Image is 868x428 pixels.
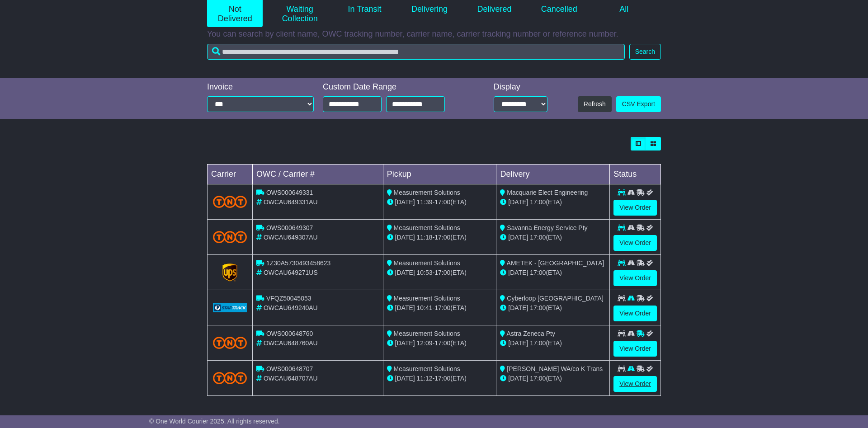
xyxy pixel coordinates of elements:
td: Pickup [383,165,496,184]
span: 10:41 [417,304,433,311]
a: View Order [613,235,657,251]
span: Measurement Solutions [394,189,460,196]
div: Display [494,82,548,92]
span: [DATE] [508,198,528,206]
span: 17:00 [530,339,546,347]
span: [DATE] [395,198,415,206]
span: 17:00 [530,375,546,382]
span: Astra Zeneca Pty [507,330,555,337]
span: 17:00 [434,198,450,206]
span: 12:09 [417,339,433,347]
span: 17:00 [434,304,450,311]
span: 1Z30A5730493458623 [266,259,330,267]
a: View Order [613,376,657,392]
img: TNT_Domestic.png [213,231,247,243]
span: 17:00 [530,269,546,276]
td: Status [610,165,661,184]
td: OWC / Carrier # [253,165,383,184]
div: - (ETA) [387,339,493,348]
div: Custom Date Range [323,82,468,92]
span: © One World Courier 2025. All rights reserved. [149,418,280,425]
div: (ETA) [500,374,606,383]
span: [PERSON_NAME] WA/co K Trans [507,365,603,372]
span: [DATE] [395,234,415,241]
div: - (ETA) [387,233,493,242]
img: GetCarrierServiceLogo [213,303,247,312]
span: Cyberloop [GEOGRAPHIC_DATA] [507,295,603,302]
div: (ETA) [500,339,606,348]
a: View Order [613,341,657,357]
div: - (ETA) [387,198,493,207]
span: [DATE] [395,304,415,311]
span: OWS000649331 [266,189,313,196]
span: Macquarie Elect Engineering [507,189,588,196]
span: 17:00 [434,375,450,382]
span: OWS000648760 [266,330,313,337]
div: - (ETA) [387,268,493,277]
span: 17:00 [434,234,450,241]
span: 17:00 [530,198,546,206]
img: GetCarrierServiceLogo [222,263,238,282]
span: Measurement Solutions [394,224,460,231]
img: TNT_Domestic.png [213,337,247,349]
div: (ETA) [500,198,606,207]
span: [DATE] [508,375,528,382]
span: [DATE] [395,339,415,347]
span: OWS000648707 [266,365,313,372]
span: [DATE] [508,234,528,241]
div: - (ETA) [387,374,493,383]
span: 11:39 [417,198,433,206]
span: OWCAU649331AU [264,198,318,206]
a: CSV Export [616,96,661,112]
button: Refresh [578,96,612,112]
span: 11:12 [417,375,433,382]
span: 11:18 [417,234,433,241]
span: 17:00 [434,339,450,347]
img: TNT_Domestic.png [213,372,247,384]
span: OWCAU648707AU [264,375,318,382]
span: Measurement Solutions [394,259,460,267]
span: OWS000649307 [266,224,313,231]
img: TNT_Domestic.png [213,196,247,208]
p: You can search by client name, OWC tracking number, carrier name, carrier tracking number or refe... [207,29,661,39]
div: (ETA) [500,268,606,277]
span: [DATE] [395,269,415,276]
span: [DATE] [508,339,528,347]
span: OWCAU649307AU [264,234,318,241]
td: Delivery [496,165,610,184]
span: AMETEK - [GEOGRAPHIC_DATA] [507,259,604,267]
span: [DATE] [508,269,528,276]
span: 17:00 [434,269,450,276]
span: Measurement Solutions [394,295,460,302]
td: Carrier [208,165,253,184]
div: Invoice [207,82,314,92]
a: View Order [613,200,657,216]
span: OWCAU649271US [264,269,318,276]
div: - (ETA) [387,303,493,313]
div: (ETA) [500,303,606,313]
span: 10:53 [417,269,433,276]
span: [DATE] [508,304,528,311]
button: Search [629,44,661,60]
span: Savanna Energy Service Pty [507,224,587,231]
span: VFQZ50045053 [266,295,311,302]
span: [DATE] [395,375,415,382]
span: OWCAU649240AU [264,304,318,311]
span: OWCAU648760AU [264,339,318,347]
span: 17:00 [530,304,546,311]
a: View Order [613,270,657,286]
span: Measurement Solutions [394,365,460,372]
span: 17:00 [530,234,546,241]
div: (ETA) [500,233,606,242]
a: View Order [613,306,657,321]
span: Measurement Solutions [394,330,460,337]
